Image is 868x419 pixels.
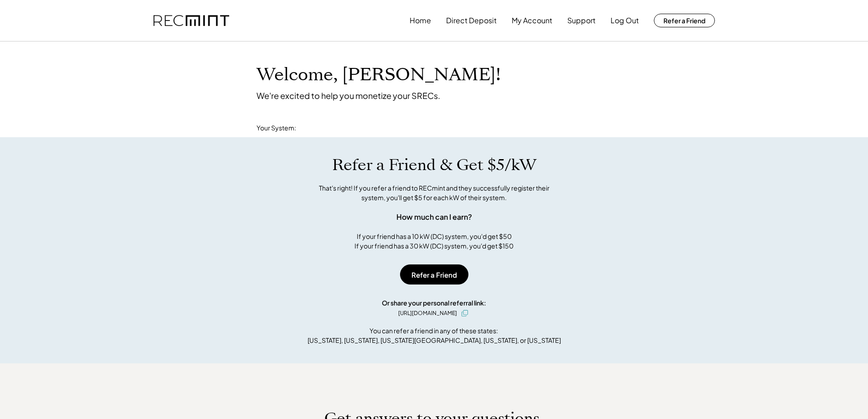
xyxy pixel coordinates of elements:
[396,212,472,222] div: How much can I earn?
[410,11,431,30] button: Home
[257,124,296,133] div: Your System:
[332,155,536,175] h1: Refer a Friend & Get $5/kW
[354,232,514,251] div: If your friend has a 10 kW (DC) system, you'd get $50 If your friend has a 30 kW (DC) system, you...
[398,309,457,317] div: [URL][DOMAIN_NAME]
[400,264,468,285] button: Refer a Friend
[382,298,486,308] div: Or share your personal referral link:
[459,308,470,319] button: click to copy
[308,326,561,345] div: You can refer a friend in any of these states: [US_STATE], [US_STATE], [US_STATE][GEOGRAPHIC_DATA...
[611,11,639,30] button: Log Out
[512,11,552,30] button: My Account
[309,183,560,202] div: That's right! If you refer a friend to RECmint and they successfully register their system, you'l...
[567,11,596,30] button: Support
[446,11,497,30] button: Direct Deposit
[154,15,229,26] img: recmint-logotype%403x.png
[257,90,440,101] div: We're excited to help you monetize your SRECs.
[257,64,501,86] h1: Welcome, [PERSON_NAME]!
[654,14,715,27] button: Refer a Friend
